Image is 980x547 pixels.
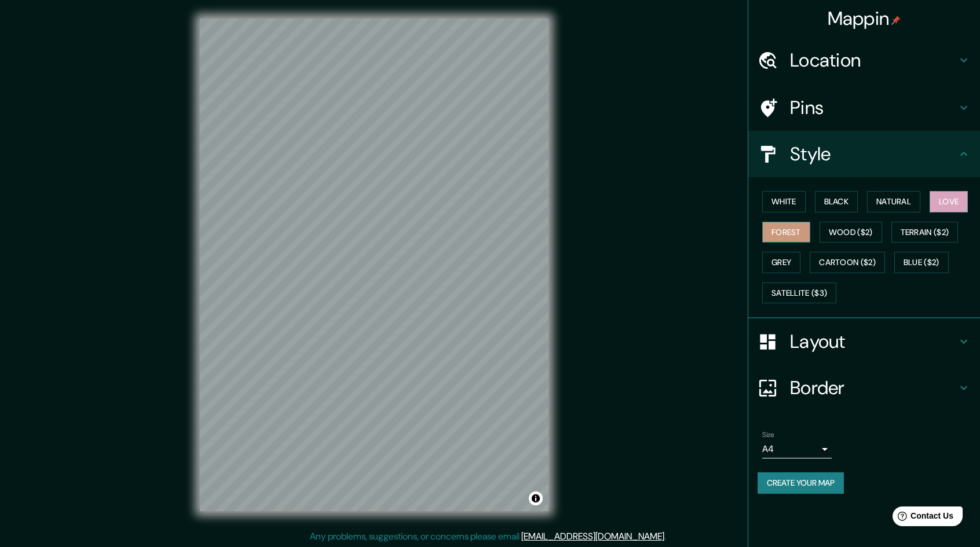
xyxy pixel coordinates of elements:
[894,252,949,273] button: Blue ($2)
[748,85,980,131] div: Pins
[748,37,980,83] div: Location
[790,49,957,72] h4: Location
[790,96,957,119] h4: Pins
[310,530,666,544] p: Any problems, suggestions, or concerns please email .
[930,191,968,212] button: Love
[828,7,901,30] h4: Mappin
[762,191,806,212] button: White
[762,252,800,273] button: Grey
[790,142,957,166] h4: Style
[877,502,967,534] iframe: Help widget launcher
[891,16,901,25] img: pin-icon.png
[891,222,959,243] button: Terrain ($2)
[762,282,836,304] button: Satellite ($3)
[668,530,670,544] div: .
[790,330,957,353] h4: Layout
[521,530,664,542] a: [EMAIL_ADDRESS][DOMAIN_NAME]
[815,191,858,212] button: Black
[762,440,832,458] div: A4
[758,472,844,494] button: Create your map
[790,376,957,399] h4: Border
[762,222,810,243] button: Forest
[666,530,668,544] div: .
[529,491,543,505] button: Toggle attribution
[762,430,774,440] label: Size
[810,252,885,273] button: Cartoon ($2)
[867,191,920,212] button: Natural
[748,318,980,365] div: Layout
[748,365,980,411] div: Border
[820,222,882,243] button: Wood ($2)
[748,131,980,177] div: Style
[200,19,548,511] canvas: Map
